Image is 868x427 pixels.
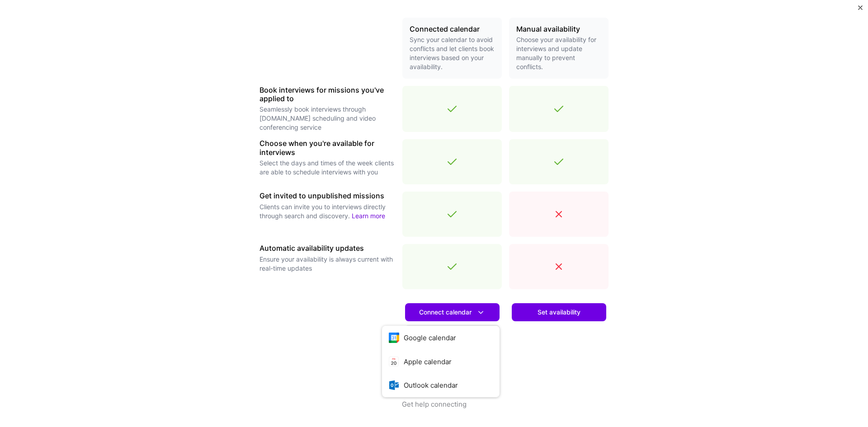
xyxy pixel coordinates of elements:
[259,105,395,132] p: Seamlessly book interviews through [DOMAIN_NAME] scheduling and video conferencing service
[410,25,495,33] h3: Connected calendar
[405,303,500,321] button: Connect calendar
[389,380,399,390] i: icon OutlookCalendar
[259,159,395,177] p: Select the days and times of the week clients are able to schedule interviews with you
[402,399,467,427] button: Get help connecting
[516,25,601,33] h3: Manual availability
[259,192,395,200] h3: Get invited to unpublished missions
[259,139,395,156] h3: Choose when you're available for interviews
[382,326,500,350] button: Google calendar
[352,212,385,220] a: Learn more
[259,86,395,103] h3: Book interviews for missions you've applied to
[512,303,606,321] button: Set availability
[419,308,486,317] span: Connect calendar
[259,202,395,221] p: Clients can invite you to interviews directly through search and discovery.
[389,333,399,343] i: icon Google
[259,244,395,253] h3: Automatic availability updates
[382,373,500,397] button: Outlook calendar
[389,357,399,367] i: icon AppleCalendar
[259,255,395,273] p: Ensure your availability is always current with real-time updates
[858,5,863,15] button: Close
[476,308,486,317] i: icon DownArrowWhite
[516,35,601,71] p: Choose your availability for interviews and update manually to prevent conflicts.
[382,350,500,374] button: Apple calendar
[538,308,580,317] span: Set availability
[405,325,500,343] a: Learn more
[410,35,495,71] p: Sync your calendar to avoid conflicts and let clients book interviews based on your availability.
